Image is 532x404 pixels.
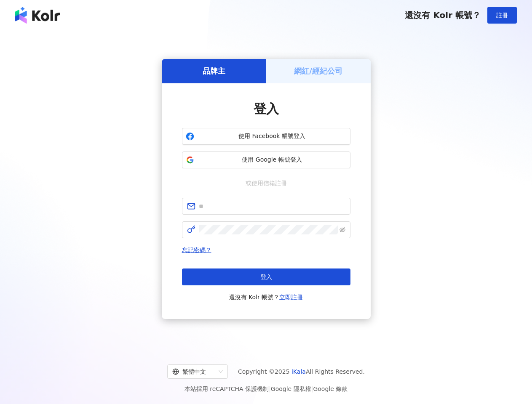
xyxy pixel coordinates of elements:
a: Google 條款 [313,385,348,392]
span: 還沒有 Kolr 帳號？ [229,292,303,302]
span: 註冊 [496,12,508,19]
button: 註冊 [487,7,517,24]
img: logo [15,7,60,24]
span: | [269,385,271,392]
span: Copyright © 2025 All Rights Reserved. [238,367,365,377]
div: 繁體中文 [172,365,215,378]
button: 登入 [182,268,350,285]
span: 登入 [260,274,272,280]
button: 使用 Google 帳號登入 [182,151,350,168]
span: 使用 Google 帳號登入 [198,156,347,164]
span: eye-invisible [340,227,345,233]
span: 本站採用 reCAPTCHA 保護機制 [184,384,348,394]
span: 登入 [254,101,279,116]
h5: 網紅/經紀公司 [294,66,342,76]
a: Google 隱私權 [271,385,311,392]
button: 使用 Facebook 帳號登入 [182,128,350,145]
h5: 品牌主 [203,66,225,76]
span: 使用 Facebook 帳號登入 [198,132,347,141]
a: 忘記密碼？ [182,247,211,253]
span: | [311,385,313,392]
span: 還沒有 Kolr 帳號？ [405,10,481,20]
a: 立即註冊 [279,294,303,300]
span: 或使用信箱註冊 [240,178,293,188]
a: iKala [291,368,306,375]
